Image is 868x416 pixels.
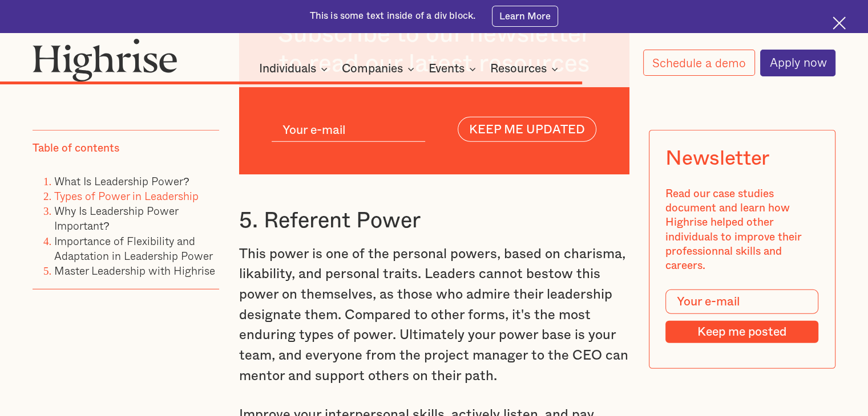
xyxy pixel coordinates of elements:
a: Types of Power in Leadership [54,187,199,204]
div: Resources [490,62,562,76]
a: Importance of Flexibility and Adaptation in Leadership Power [54,232,213,263]
a: Apply now [760,50,835,76]
a: Why Is Leadership Power Important? [54,202,178,234]
div: Newsletter [666,147,769,170]
input: Your e-mail [272,120,425,142]
div: Companies [342,62,418,76]
div: Resources [490,62,547,76]
input: Keep me posted [666,320,819,343]
a: Master Leadership with Highrise [54,262,215,279]
form: Modal Form [666,289,819,344]
div: Read our case studies document and learn how Highrise helped other individuals to improve their p... [666,187,819,274]
a: What Is Leadership Power? [54,172,189,189]
form: current-ascender-article-subscribe-form [272,117,596,142]
a: Schedule a demo [643,50,755,76]
div: Companies [342,62,403,76]
p: This power is one of the personal powers, based on charisma, likability, and personal traits. Lea... [239,244,629,386]
div: Events [429,62,479,76]
div: Events [429,62,465,76]
div: Individuals [259,62,331,76]
input: KEEP ME UPDATED [458,117,596,142]
img: Highrise logo [33,38,177,82]
h3: 5. Referent Power [239,207,629,235]
input: Your e-mail [666,289,819,314]
div: This is some text inside of a div block. [310,10,476,23]
div: Individuals [259,62,316,76]
a: Learn More [492,6,559,26]
div: Table of contents [33,141,119,156]
img: Cross icon [833,17,846,30]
